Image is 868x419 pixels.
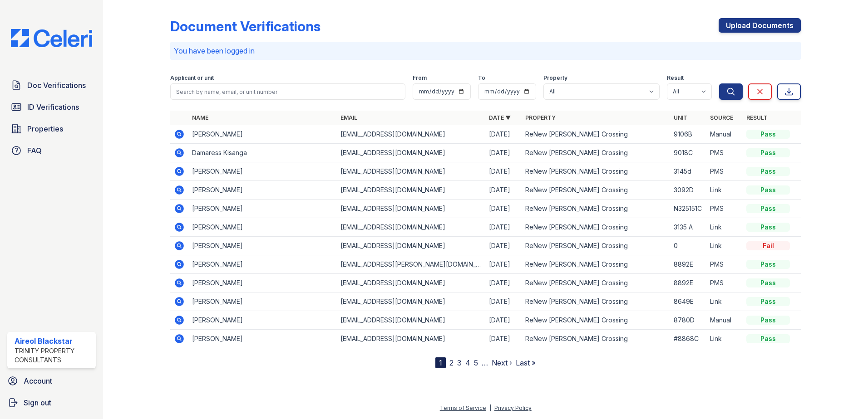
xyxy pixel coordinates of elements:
[337,200,485,218] td: [EMAIL_ADDRESS][DOMAIN_NAME]
[337,255,485,274] td: [EMAIL_ADDRESS][PERSON_NAME][DOMAIN_NAME]
[670,255,706,274] td: 8892E
[706,274,743,292] td: PMS
[478,74,485,82] label: To
[522,200,670,218] td: ReNew [PERSON_NAME] Crossing
[188,218,337,237] td: [PERSON_NAME]
[337,125,485,144] td: [EMAIL_ADDRESS][DOMAIN_NAME]
[670,237,706,255] td: 0
[485,181,522,200] td: [DATE]
[449,358,454,367] a: 2
[188,311,337,330] td: [PERSON_NAME]
[670,162,706,181] td: 3145d
[24,375,52,386] span: Account
[170,18,321,34] div: Document Verifications
[188,274,337,292] td: [PERSON_NAME]
[485,237,522,255] td: [DATE]
[337,237,485,255] td: [EMAIL_ADDRESS][DOMAIN_NAME]
[440,404,486,411] a: Terms of Service
[188,237,337,255] td: [PERSON_NAME]
[27,80,86,91] span: Doc Verifications
[485,274,522,292] td: [DATE]
[746,167,790,176] div: Pass
[24,397,51,408] span: Sign out
[719,18,801,33] a: Upload Documents
[457,358,462,367] a: 3
[485,292,522,311] td: [DATE]
[489,114,511,121] a: Date ▼
[27,102,79,112] span: ID Verifications
[746,316,790,325] div: Pass
[522,144,670,162] td: ReNew [PERSON_NAME] Crossing
[522,237,670,255] td: ReNew [PERSON_NAME] Crossing
[188,144,337,162] td: Damaress Kisanga
[188,181,337,200] td: [PERSON_NAME]
[710,114,733,121] a: Source
[706,255,743,274] td: PMS
[746,334,790,343] div: Pass
[706,218,743,237] td: Link
[746,260,790,269] div: Pass
[4,372,99,390] a: Account
[188,292,337,311] td: [PERSON_NAME]
[746,297,790,306] div: Pass
[4,394,99,412] a: Sign out
[192,114,208,121] a: Name
[746,223,790,232] div: Pass
[4,29,99,47] img: CE_Logo_Blue-a8612792a0a2168367f1c8372b55b34899dd931a85d93a1a3d3e32e68fde9ad4.png
[485,125,522,144] td: [DATE]
[7,120,96,138] a: Properties
[706,237,743,255] td: Link
[485,311,522,330] td: [DATE]
[746,278,790,287] div: Pass
[670,144,706,162] td: 9018C
[670,274,706,292] td: 8892E
[27,123,63,134] span: Properties
[188,162,337,181] td: [PERSON_NAME]
[522,292,670,311] td: ReNew [PERSON_NAME] Crossing
[670,125,706,144] td: 9106B
[485,218,522,237] td: [DATE]
[337,330,485,348] td: [EMAIL_ADDRESS][DOMAIN_NAME]
[7,98,96,116] a: ID Verifications
[337,144,485,162] td: [EMAIL_ADDRESS][DOMAIN_NAME]
[465,358,470,367] a: 4
[485,162,522,181] td: [DATE]
[522,255,670,274] td: ReNew [PERSON_NAME] Crossing
[522,330,670,348] td: ReNew [PERSON_NAME] Crossing
[340,114,357,121] a: Email
[174,45,797,56] p: You have been logged in
[474,358,478,367] a: 5
[522,274,670,292] td: ReNew [PERSON_NAME] Crossing
[492,358,512,367] a: Next ›
[489,404,491,411] div: |
[670,181,706,200] td: 3092D
[485,330,522,348] td: [DATE]
[746,130,790,139] div: Pass
[337,274,485,292] td: [EMAIL_ADDRESS][DOMAIN_NAME]
[516,358,536,367] a: Last »
[522,218,670,237] td: ReNew [PERSON_NAME] Crossing
[543,74,567,82] label: Property
[337,181,485,200] td: [EMAIL_ADDRESS][DOMAIN_NAME]
[525,114,556,121] a: Property
[522,125,670,144] td: ReNew [PERSON_NAME] Crossing
[7,76,96,94] a: Doc Verifications
[706,292,743,311] td: Link
[188,255,337,274] td: [PERSON_NAME]
[485,255,522,274] td: [DATE]
[15,346,92,365] div: Trinity Property Consultants
[706,200,743,218] td: PMS
[522,311,670,330] td: ReNew [PERSON_NAME] Crossing
[667,74,684,82] label: Result
[522,162,670,181] td: ReNew [PERSON_NAME] Crossing
[706,125,743,144] td: Manual
[188,330,337,348] td: [PERSON_NAME]
[170,74,214,82] label: Applicant or unit
[706,181,743,200] td: Link
[485,144,522,162] td: [DATE]
[413,74,427,82] label: From
[494,404,532,411] a: Privacy Policy
[670,330,706,348] td: #8868C
[522,181,670,200] td: ReNew [PERSON_NAME] Crossing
